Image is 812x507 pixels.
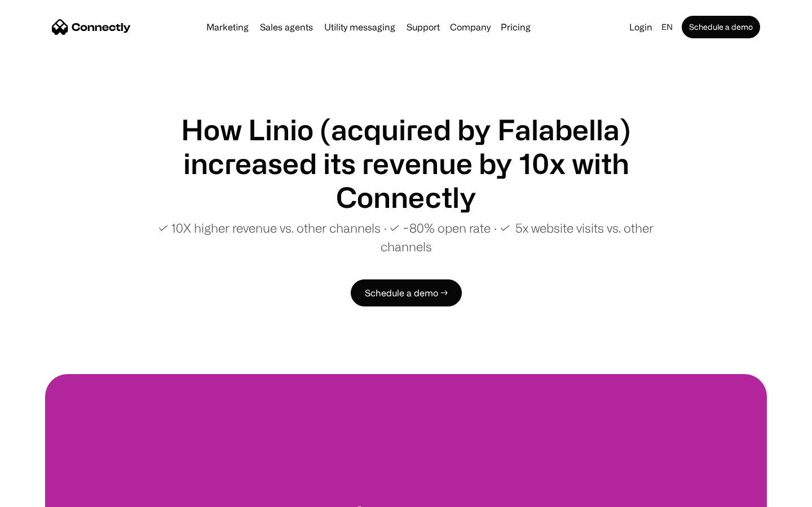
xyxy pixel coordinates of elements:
[450,19,491,35] div: Company
[351,279,462,306] a: Schedule a demo →
[320,23,400,32] a: Utility messaging
[135,219,677,256] p: ✓ 10X higher revenue vs. other channels ∙ ✓ ~80% open rate ∙ ✓ 5x website visits vs. other channels
[661,19,673,35] div: en
[682,16,760,38] a: Schedule a demo
[202,23,253,32] a: Marketing
[402,23,444,32] a: Support
[496,23,535,32] a: Pricing
[23,487,68,503] ul: Language list
[135,113,677,214] h1: How Linio (acquired by Falabella) increased its revenue by 10x with Connectly
[11,486,68,503] aside: Language selected: English
[625,19,657,35] a: Login
[255,23,317,32] a: Sales agents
